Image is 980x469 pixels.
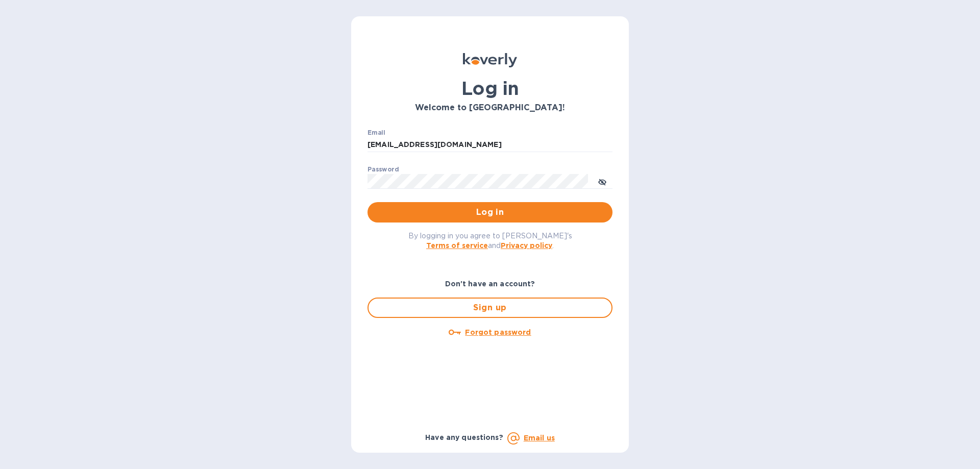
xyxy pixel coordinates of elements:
[425,433,503,441] b: Have any questions?
[445,280,535,288] b: Don't have an account?
[367,103,612,113] h3: Welcome to [GEOGRAPHIC_DATA]!
[367,166,399,172] label: Password
[377,302,603,314] span: Sign up
[367,78,612,99] h1: Log in
[408,232,572,250] span: By logging in you agree to [PERSON_NAME]'s and .
[524,434,555,442] a: Email us
[426,241,488,250] a: Terms of service
[463,53,517,67] img: Koverly
[367,298,612,318] button: Sign up
[367,202,612,223] button: Log in
[465,328,531,336] u: Forgot password
[592,171,612,191] button: toggle password visibility
[376,206,604,218] span: Log in
[367,137,612,153] input: Enter email address
[501,241,552,250] a: Privacy policy
[367,130,385,136] label: Email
